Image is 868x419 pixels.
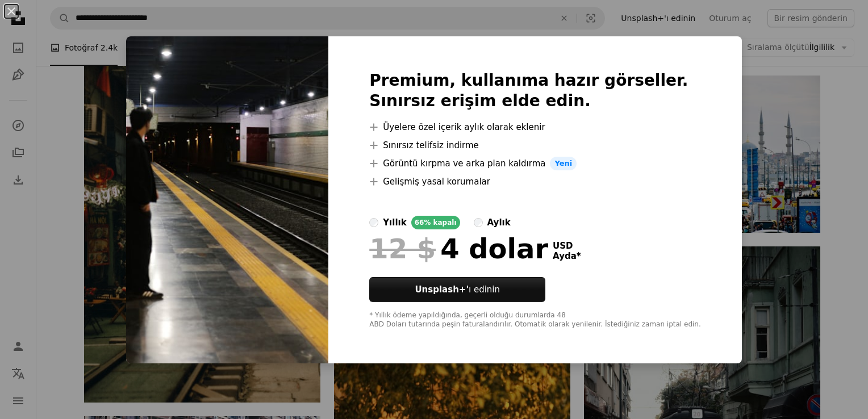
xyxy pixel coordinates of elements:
[487,216,511,229] div: aylık
[369,277,545,302] button: Unsplash+'ı edinin
[474,218,483,227] input: aylık
[440,234,548,263] font: 4 dolar
[369,311,701,329] div: * Yıllık ödeme yapıldığında, geçerli olduğu durumlarda 48 ABD Doları tutarında peşin faturalandır...
[415,284,469,295] strong: Unsplash+'
[369,218,378,227] input: yıllık66% kapalı
[383,175,490,188] font: Gelişmiş yasal korumalar
[383,216,406,229] div: yıllık
[550,157,577,170] span: Yeni
[126,36,328,363] img: premium_photo-1732489905693-4bfd687fe5f7
[553,241,581,251] span: USD
[383,139,479,152] font: Sınırsız telifsiz indirme
[383,157,545,170] font: Görüntü kırpma ve arka plan kaldırma
[369,70,701,111] h2: Premium, kullanıma hazır görseller. Sınırsız erişim elde edin.
[411,216,460,229] div: 66% kapalı
[383,120,545,134] font: Üyelere özel içerik aylık olarak eklenir
[369,234,436,263] span: 12 $
[553,251,577,261] font: Ayda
